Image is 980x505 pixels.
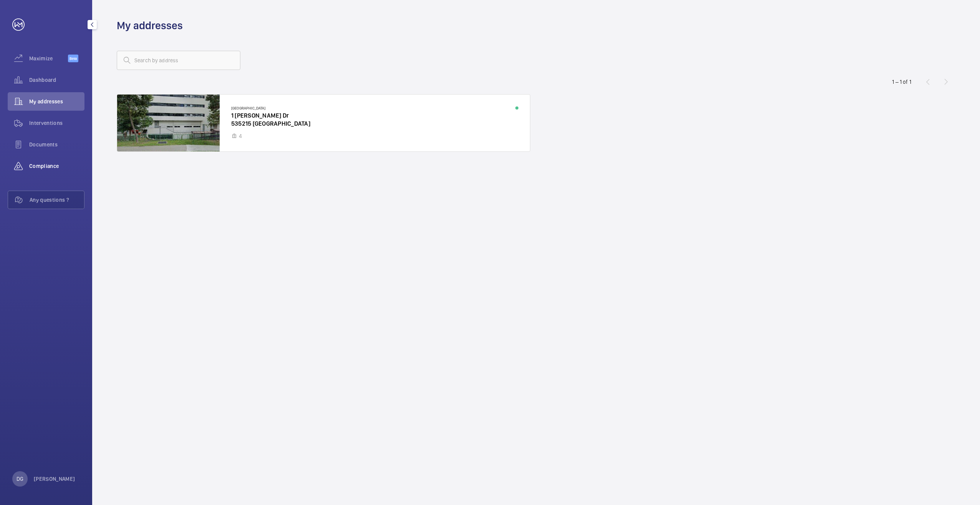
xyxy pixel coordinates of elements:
[34,475,75,483] p: [PERSON_NAME]
[17,475,23,483] p: DG
[892,78,911,86] div: 1 – 1 of 1
[29,162,84,170] span: Compliance
[29,141,84,148] span: Documents
[117,18,183,33] h1: My addresses
[29,76,84,84] span: Dashboard
[29,98,84,105] span: My addresses
[68,55,78,62] span: Beta
[29,119,84,127] span: Interventions
[117,51,240,70] input: Search by address
[29,55,68,62] span: Maximize
[30,196,84,204] span: Any questions ?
